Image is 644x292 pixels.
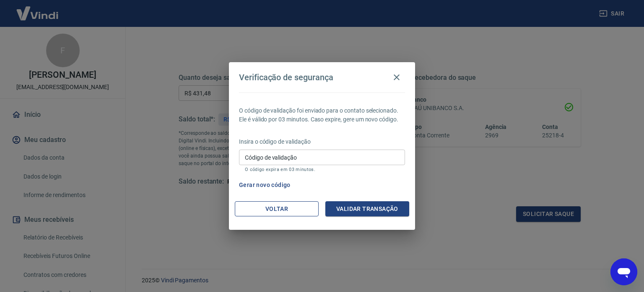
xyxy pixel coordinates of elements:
[239,137,405,146] p: Insira o código de validação
[245,167,399,172] p: O código expira em 03 minutos.
[325,201,409,217] button: Validar transação
[239,72,333,82] h4: Verificação de segurança
[236,177,294,193] button: Gerar novo código
[610,258,637,285] iframe: Botão para abrir a janela de mensagens
[239,106,405,124] p: O código de validação foi enviado para o contato selecionado. Ele é válido por 03 minutos. Caso e...
[235,201,319,217] button: Voltar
